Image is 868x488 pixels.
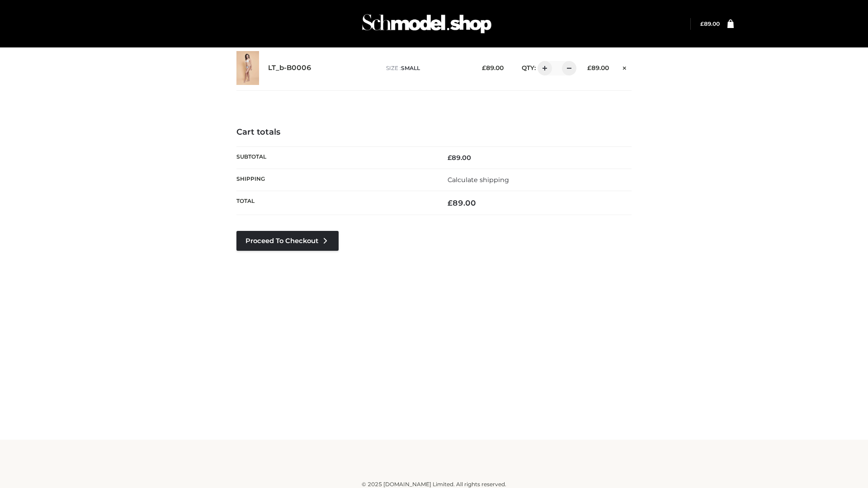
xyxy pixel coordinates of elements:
img: LT_b-B0006 - SMALL [236,51,259,85]
bdi: 89.00 [482,64,504,71]
bdi: 89.00 [448,198,476,207]
a: £89.00 [700,20,720,27]
a: Calculate shipping [448,176,509,184]
a: Remove this item [618,61,632,73]
div: QTY: [513,61,573,75]
span: £ [700,20,704,27]
a: Proceed to Checkout [236,231,339,251]
h4: Cart totals [236,127,632,137]
img: Schmodel Admin 964 [359,6,495,42]
a: LT_b-B0006 [268,64,311,72]
p: size : [386,64,468,72]
span: £ [448,154,452,162]
bdi: 89.00 [700,20,720,27]
bdi: 89.00 [448,154,471,162]
th: Total [236,191,434,215]
th: Subtotal [236,146,434,169]
span: £ [482,64,486,71]
bdi: 89.00 [587,64,609,71]
th: Shipping [236,169,434,191]
span: £ [587,64,591,71]
span: £ [448,198,453,207]
span: SMALL [401,65,420,71]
